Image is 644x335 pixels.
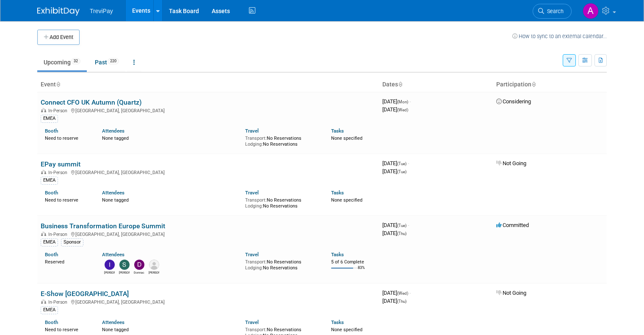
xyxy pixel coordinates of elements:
span: [DATE] [382,160,409,166]
div: None tagged [102,134,239,141]
span: Not Going [496,160,526,166]
span: [DATE] [382,106,408,113]
div: No Reservations No Reservations [245,134,318,147]
div: Need to reserve [45,325,89,333]
div: 5 of 6 Complete [331,259,376,265]
span: Committed [496,222,529,228]
span: (Tue) [397,169,406,174]
span: [DATE] [382,298,406,304]
span: In-Person [48,232,70,237]
div: Need to reserve [45,134,89,141]
div: [GEOGRAPHIC_DATA], [GEOGRAPHIC_DATA] [41,169,376,175]
a: Travel [245,190,259,196]
span: Not Going [496,290,526,296]
a: Booth [45,319,58,325]
a: Tasks [331,190,344,196]
img: In-Person Event [41,170,46,174]
div: Reserved [45,257,89,265]
span: TreviPay [90,8,113,14]
a: Sort by Participation Type [531,81,536,88]
th: Participation [493,78,607,92]
span: In-Person [48,108,70,114]
span: (Wed) [397,108,408,112]
a: Travel [245,319,259,325]
div: None tagged [102,196,239,203]
img: Donnachad Krüger [134,260,144,270]
span: [DATE] [382,222,409,228]
span: - [408,160,409,166]
img: Alen Lovric [583,3,599,19]
a: Attendees [102,319,124,325]
div: EMEA [41,238,58,246]
span: - [409,98,411,105]
span: Transport: [245,327,267,332]
th: Dates [379,78,493,92]
button: Add Event [37,30,80,45]
div: None tagged [102,325,239,333]
span: (Tue) [397,223,406,228]
a: Search [533,4,572,19]
a: EPay summit [41,160,80,168]
span: [DATE] [382,290,411,296]
span: Lodging: [245,141,263,147]
a: Attendees [102,252,124,257]
span: (Thu) [397,299,406,304]
img: In-Person Event [41,232,46,236]
img: Inez Berkhof [105,260,115,270]
a: Upcoming32 [37,54,87,70]
div: [GEOGRAPHIC_DATA], [GEOGRAPHIC_DATA] [41,298,376,305]
div: Need to reserve [45,196,89,203]
span: None specified [331,197,362,203]
span: - [409,290,411,296]
th: Event [37,78,379,92]
div: EMEA [41,177,58,184]
div: EMEA [41,306,58,314]
a: Tasks [331,128,344,134]
a: Tasks [331,319,344,325]
span: Lodging: [245,203,263,209]
span: Transport: [245,197,267,203]
div: Inez Berkhof [104,270,115,275]
span: (Mon) [397,100,408,104]
a: Past220 [88,54,125,70]
a: Booth [45,190,58,196]
div: [GEOGRAPHIC_DATA], [GEOGRAPHIC_DATA] [41,107,376,114]
a: Tasks [331,252,344,257]
span: Considering [496,98,531,105]
a: Travel [245,128,259,134]
span: None specified [331,327,362,332]
span: Transport: [245,259,267,265]
a: Attendees [102,128,124,134]
span: None specified [331,136,362,141]
div: EMEA [41,115,58,122]
div: Donnachad Krüger [134,270,144,275]
span: Transport: [245,136,267,141]
span: (Wed) [397,291,408,296]
div: [GEOGRAPHIC_DATA], [GEOGRAPHIC_DATA] [41,230,376,237]
span: (Thu) [397,231,406,236]
img: Martha Salinas [149,260,159,270]
div: No Reservations No Reservations [245,257,318,271]
img: In-Person Event [41,299,46,304]
a: Connect CFO UK Autumn (Quartz) [41,98,142,106]
div: Sponsor [61,238,83,246]
span: 32 [71,58,80,64]
img: Sara Ouhsine [119,260,130,270]
span: Search [544,8,564,14]
span: (Tue) [397,161,406,166]
span: - [408,222,409,228]
span: [DATE] [382,98,411,105]
a: Booth [45,128,58,134]
a: Sort by Event Name [56,81,60,88]
a: Travel [245,252,259,257]
a: Business Transformation Europe Summit [41,222,165,230]
span: [DATE] [382,168,406,174]
a: How to sync to an external calendar... [512,33,607,39]
td: 83% [358,266,365,277]
span: In-Person [48,170,70,175]
span: In-Person [48,299,70,305]
a: Attendees [102,190,124,196]
div: No Reservations No Reservations [245,196,318,209]
div: Martha Salinas [149,270,159,275]
img: ExhibitDay [37,7,80,16]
